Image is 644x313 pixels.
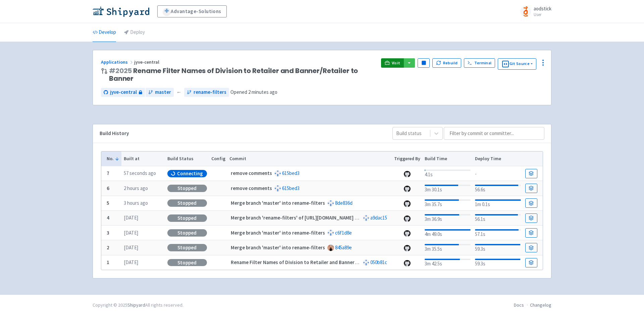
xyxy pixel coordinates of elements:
[370,259,387,265] a: 050b81c
[370,214,387,221] a: a9dac15
[498,58,536,70] button: Git Source
[107,259,109,265] b: 1
[146,88,174,97] a: master
[432,58,461,68] button: Rebuild
[425,213,471,223] div: 3m 36.9s
[282,170,300,176] a: 615bed3
[231,230,325,236] strong: Merge branch 'master' into rename-filters
[425,183,471,194] div: 3m 30.1s
[514,302,524,308] a: Docs
[124,244,138,251] time: [DATE]
[525,169,537,178] a: Build Details
[134,59,160,65] span: jyve-central
[107,230,109,236] b: 3
[425,257,471,268] div: 3m 42.5s
[231,185,272,191] strong: remove comments
[425,228,471,238] div: 4m 49.0s
[107,155,119,162] button: No.
[107,170,109,176] b: 7
[155,88,171,96] span: master
[231,200,325,206] strong: Merge branch 'master' into rename-filters
[392,151,423,166] th: Triggered By
[475,228,521,238] div: 57.1s
[124,200,148,206] time: 3 hours ago
[176,88,181,96] span: ←
[167,259,207,266] div: Stopped
[475,169,521,178] div: -
[475,213,521,223] div: 56.1s
[425,198,471,208] div: 3m 35.7s
[101,59,134,65] a: Applications
[473,151,523,166] th: Deploy Time
[525,258,537,267] a: Build Details
[124,185,148,191] time: 2 hours ago
[101,88,145,97] a: jyve-central
[475,183,521,194] div: 56.6s
[165,151,209,166] th: Build Status
[335,200,353,206] a: 8de836d
[227,151,392,166] th: Commit
[525,198,537,208] a: Build Details
[167,199,207,207] div: Stopped
[534,5,551,12] span: aodstick
[124,259,138,265] time: [DATE]
[525,184,537,193] a: Build Details
[167,244,207,251] div: Stopped
[525,213,537,223] a: Build Details
[282,185,300,191] a: 615bed3
[530,302,551,308] a: Changelog
[525,228,537,238] a: Build Details
[231,214,398,221] strong: Merge branch 'rename-filters' of [URL][DOMAIN_NAME] into rename-filters
[93,23,116,42] a: Develop
[335,230,352,236] a: c6f1d8e
[124,23,145,42] a: Deploy
[422,151,473,166] th: Build Time
[231,259,397,265] strong: Rename Filter Names of Division to Retailer and Banner/Retailer to Banner
[444,127,544,140] input: Filter by commit or committer...
[475,198,521,208] div: 1m 0.1s
[107,185,109,191] b: 6
[475,257,521,268] div: 59.3s
[475,243,521,253] div: 59.3s
[93,302,183,309] div: Copyright © 2025 All rights reserved.
[231,244,325,251] strong: Merge branch 'master' into rename-filters
[231,170,272,176] strong: remove comments
[100,130,382,137] div: Build History
[107,214,109,221] b: 4
[109,67,376,82] span: Rename Filter Names of Division to Retailer and Banner/Retailer to Banner
[107,244,109,251] b: 2
[209,151,227,166] th: Config
[248,89,277,95] time: 2 minutes ago
[167,214,207,222] div: Stopped
[167,185,207,192] div: Stopped
[392,60,400,66] span: Visit
[109,66,132,75] a: #2025
[93,6,149,17] img: Shipyard logo
[516,6,551,17] a: aodstick User
[381,58,404,68] a: Visit
[184,88,229,97] a: rename-filters
[335,244,352,251] a: 845a89e
[425,243,471,253] div: 3m 35.5s
[525,243,537,252] a: Build Details
[124,214,138,221] time: [DATE]
[124,170,156,176] time: 57 seconds ago
[121,151,165,166] th: Built at
[127,302,145,308] a: Shipyard
[167,229,207,237] div: Stopped
[418,58,430,68] button: Pause
[157,5,227,17] a: Advantage-Solutions
[534,12,551,17] small: User
[425,168,471,179] div: 4.1s
[464,58,495,68] a: Terminal
[194,88,226,96] span: rename-filters
[110,88,137,96] span: jyve-central
[107,200,109,206] b: 5
[124,230,138,236] time: [DATE]
[230,89,277,95] span: Opened
[177,170,203,177] span: Connecting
